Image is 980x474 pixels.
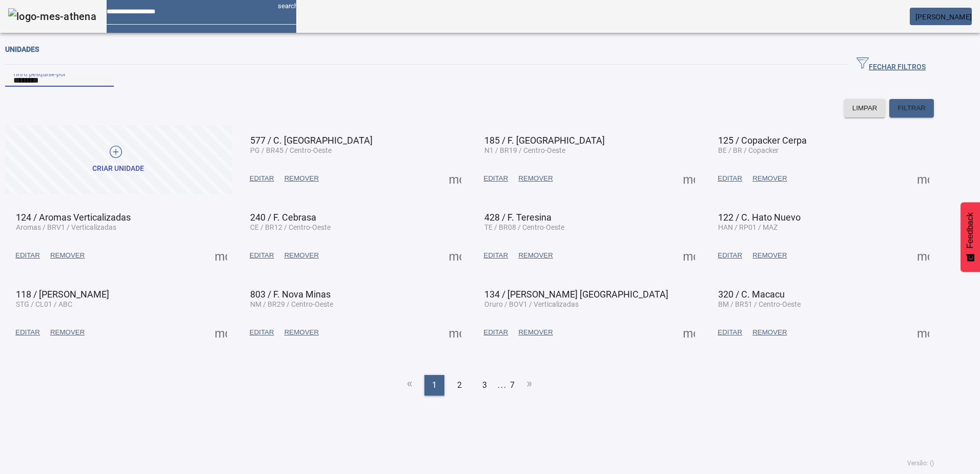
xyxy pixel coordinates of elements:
button: REMOVER [45,323,90,342]
span: 3 [482,379,487,391]
span: CE / BR12 / Centro-Oeste [250,223,331,231]
span: BM / BR51 / Centro-Oeste [718,300,801,308]
span: 185 / F. [GEOGRAPHIC_DATA] [484,135,605,146]
span: 122 / C. Hato Nuevo [718,212,801,223]
span: REMOVER [752,173,787,184]
span: 577 / C. [GEOGRAPHIC_DATA] [250,135,373,146]
button: Mais [914,169,932,188]
span: FECHAR FILTROS [856,57,926,72]
span: Oruro / BOV1 / Verticalizadas [484,300,579,308]
button: Mais [212,323,230,342]
button: EDITAR [712,246,747,265]
span: EDITAR [15,250,40,261]
span: 803 / F. Nova Minas [250,289,331,300]
span: REMOVER [284,250,319,261]
span: 240 / F. Cebrasa [250,212,316,223]
span: EDITAR [250,327,274,338]
span: 134 / [PERSON_NAME] [GEOGRAPHIC_DATA] [484,289,668,300]
span: EDITAR [250,173,274,184]
span: EDITAR [484,250,508,261]
button: EDITAR [712,169,747,188]
button: EDITAR [10,323,45,342]
span: REMOVER [752,250,787,261]
span: NM / BR29 / Centro-Oeste [250,300,333,308]
button: EDITAR [10,246,45,265]
button: REMOVER [513,169,558,188]
button: REMOVER [513,246,558,265]
button: REMOVER [747,323,792,342]
button: REMOVER [279,323,324,342]
span: EDITAR [484,327,508,338]
span: 2 [457,379,462,391]
div: Criar unidade [92,164,144,174]
span: REMOVER [284,327,319,338]
span: 118 / [PERSON_NAME] [16,289,109,300]
span: Unidades [5,45,39,53]
button: EDITAR [479,169,514,188]
li: 7 [510,375,515,396]
button: EDITAR [244,246,279,265]
button: FILTRAR [889,99,934,117]
span: REMOVER [752,327,787,338]
span: REMOVER [50,327,85,338]
button: REMOVER [747,246,792,265]
img: logo-mes-athena [8,8,96,25]
span: 124 / Aromas Verticalizadas [16,212,131,223]
span: 320 / C. Macacu [718,289,785,300]
button: EDITAR [244,323,279,342]
button: EDITAR [479,323,514,342]
span: N1 / BR19 / Centro-Oeste [484,146,565,154]
span: REMOVER [518,250,553,261]
span: PG / BR45 / Centro-Oeste [250,146,332,154]
span: Aromas / BRV1 / Verticalizadas [16,223,116,231]
span: 428 / F. Teresina [484,212,552,223]
button: EDITAR [479,246,514,265]
span: BE / BR / Copacker [718,146,779,154]
button: Mais [680,246,698,265]
span: EDITAR [718,173,742,184]
button: Mais [446,246,464,265]
span: STG / CL01 / ABC [16,300,72,308]
button: Mais [680,169,698,188]
button: REMOVER [513,323,558,342]
span: REMOVER [284,173,319,184]
button: Mais [680,323,698,342]
span: EDITAR [718,250,742,261]
span: TE / BR08 / Centro-Oeste [484,223,564,231]
button: EDITAR [244,169,279,188]
button: REMOVER [279,246,324,265]
span: EDITAR [484,173,508,184]
span: EDITAR [718,327,742,338]
button: Mais [446,323,464,342]
li: ... [497,375,507,396]
span: EDITAR [15,327,40,338]
span: REMOVER [50,250,85,261]
span: 125 / Copacker Cerpa [718,135,807,146]
span: REMOVER [518,173,553,184]
span: REMOVER [518,327,553,338]
span: LIMPAR [852,103,877,113]
button: Feedback - Mostrar pesquisa [961,202,980,272]
button: REMOVER [279,169,324,188]
button: LIMPAR [844,99,886,117]
button: Mais [914,323,932,342]
button: Mais [212,246,230,265]
button: EDITAR [712,323,747,342]
button: REMOVER [747,169,792,188]
span: FILTRAR [897,103,926,113]
span: Versão: () [907,460,934,467]
span: EDITAR [250,250,274,261]
button: Mais [914,246,932,265]
button: FECHAR FILTROS [848,55,934,74]
button: REMOVER [45,246,90,265]
span: [PERSON_NAME] [915,13,972,21]
button: Criar unidade [5,125,232,194]
button: Mais [446,169,464,188]
span: HAN / RP01 / MAZ [718,223,778,231]
mat-label: filtro.pesquise-por [13,70,66,77]
span: Feedback [966,212,975,248]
